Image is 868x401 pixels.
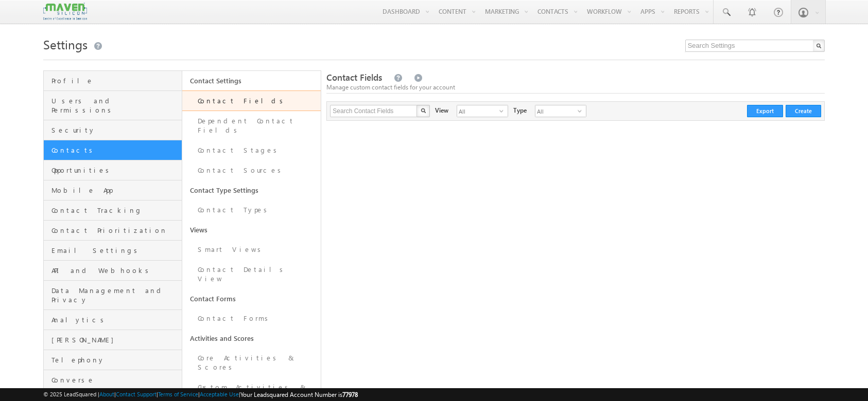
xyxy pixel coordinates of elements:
button: Export [747,105,783,117]
a: Contact Forms [182,308,321,329]
span: Contact Prioritization [51,226,179,235]
div: Type [513,105,527,115]
span: Data Management and Privacy [51,286,179,304]
span: select [578,108,586,114]
a: Contact Prioritization [44,221,182,241]
span: Telephony [51,355,179,364]
a: Email Settings [44,241,182,261]
a: Views [182,220,321,240]
div: Manage custom contact fields for your account [326,83,824,92]
span: [PERSON_NAME] [51,335,179,344]
a: Opportunities [44,160,182,180]
a: Mobile App [44,180,182,200]
span: Security [51,125,179,135]
button: Create [786,105,821,117]
a: Contact Details View [182,260,321,289]
a: About [99,391,114,397]
a: Contact Support [116,391,157,397]
a: Core Activities & Scores [182,348,321,377]
a: Contact Type Settings [182,180,321,200]
a: Profile [44,71,182,91]
span: All [535,105,578,117]
a: Contact Sources [182,160,321,180]
a: Users and Permissions [44,91,182,120]
span: select [499,108,508,114]
span: Opportunities [51,166,179,175]
a: [PERSON_NAME] [44,330,182,350]
a: Contact Fields [182,90,321,111]
span: Contact Tracking [51,206,179,215]
span: All [457,105,499,117]
span: © 2025 LeadSquared | | | | | [43,390,358,399]
input: Search Settings [685,40,825,52]
a: Telephony [44,350,182,370]
a: Smart Views [182,240,321,260]
span: API and Webhooks [51,266,179,275]
a: Data Management and Privacy [44,281,182,310]
a: Contact Types [182,200,321,220]
a: API and Webhooks [44,261,182,281]
span: Settings [43,36,88,52]
img: Search [421,108,426,113]
a: Contact Tracking [44,200,182,221]
span: 77978 [342,391,358,398]
a: Acceptable Use [200,391,239,397]
span: Email Settings [51,246,179,255]
a: Analytics [44,310,182,330]
a: Contact Settings [182,71,321,90]
a: Terms of Service [158,391,198,397]
span: Your Leadsquared Account Number is [240,391,358,398]
a: Contact Forms [182,289,321,308]
span: Profile [51,76,179,85]
a: Contacts [44,140,182,160]
span: Analytics [51,315,179,324]
span: Mobile App [51,186,179,195]
span: Contacts [51,145,179,155]
a: Converse [44,370,182,390]
a: Activities and Scores [182,329,321,348]
span: Contact Fields [326,71,382,83]
a: Security [44,120,182,140]
span: Users and Permissions [51,96,179,115]
a: Dependent Contact Fields [182,111,321,140]
img: Custom Logo [43,3,86,21]
div: View [435,105,448,115]
a: Contact Stages [182,140,321,160]
span: Converse [51,375,179,385]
